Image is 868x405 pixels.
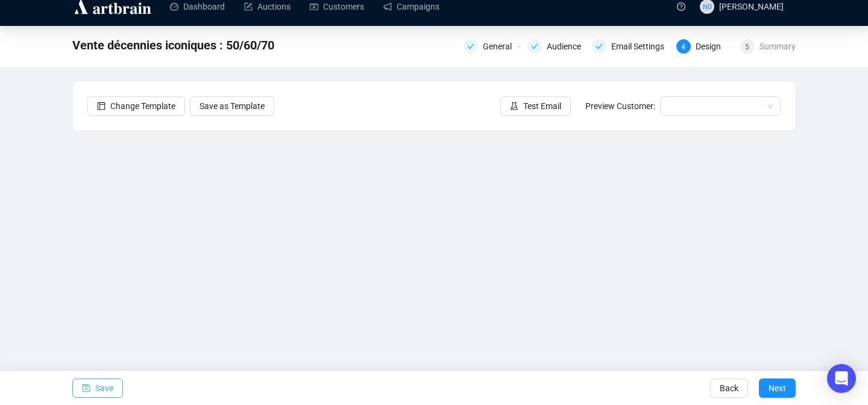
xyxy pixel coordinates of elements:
[592,39,669,54] div: Email Settings
[72,378,123,398] button: Save
[681,43,685,51] span: 4
[527,39,584,54] div: Audience
[190,96,274,116] button: Save as Template
[596,43,603,50] span: check
[110,99,175,113] span: Change Template
[740,39,796,54] div: 5Summary
[696,39,728,54] div: Design
[483,39,519,54] div: General
[585,101,655,111] span: Preview Customer:
[95,371,113,405] span: Save
[719,2,784,11] span: [PERSON_NAME]
[677,2,685,11] span: question-circle
[710,378,748,398] button: Back
[464,39,520,54] div: General
[200,99,265,113] span: Save as Template
[510,102,518,110] span: experiment
[611,39,671,54] div: Email Settings
[759,378,796,398] button: Next
[531,43,538,50] span: check
[676,39,733,54] div: 4Design
[547,39,588,54] div: Audience
[827,364,856,393] div: Open Intercom Messenger
[87,96,185,116] button: Change Template
[702,1,711,12] span: ND
[769,371,786,405] span: Next
[467,43,474,50] span: check
[745,43,749,51] span: 5
[97,102,105,110] span: layout
[500,96,571,116] button: Test Email
[82,384,90,392] span: save
[523,99,561,113] span: Test Email
[72,36,274,55] span: Vente décennies iconiques : 50/60/70
[720,371,738,405] span: Back
[759,39,796,54] div: Summary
